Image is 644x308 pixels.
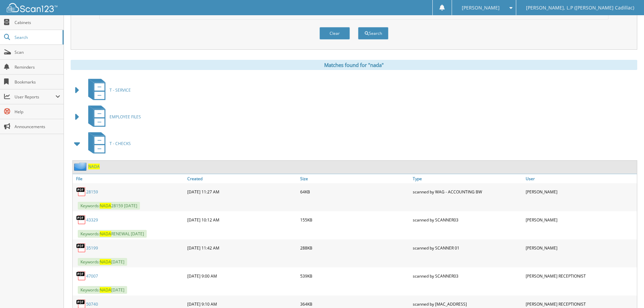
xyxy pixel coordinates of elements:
[15,79,60,85] span: Bookmarks
[15,20,60,25] span: Cabinets
[186,241,299,255] div: [DATE] 11:42 AM
[84,77,131,103] a: T - SERVICE
[299,213,411,227] div: 155KB
[78,202,140,210] span: Keywords: 28159 [DATE]
[76,243,86,253] img: PDF.png
[524,174,637,183] a: User
[411,174,524,183] a: Type
[100,203,111,209] span: NADA
[73,174,186,183] a: File
[186,213,299,227] div: [DATE] 10:12 AM
[100,259,111,265] span: NADA
[462,6,500,10] span: [PERSON_NAME]
[299,174,411,183] a: Size
[88,164,100,169] a: NADA
[15,124,60,129] span: Announcements
[186,185,299,198] div: [DATE] 11:27 AM
[86,245,98,251] a: 35199
[110,87,131,93] span: T - SERVICE
[15,64,60,70] span: Reminders
[526,6,634,10] span: [PERSON_NAME], L.P ([PERSON_NAME] Cadillac)
[610,276,644,308] iframe: Chat Widget
[299,185,411,198] div: 64KB
[186,174,299,183] a: Created
[299,269,411,283] div: 539KB
[15,94,55,100] span: User Reports
[7,3,57,12] img: scan123-logo-white.svg
[76,271,86,281] img: PDF.png
[186,269,299,283] div: [DATE] 9:00 AM
[76,215,86,225] img: PDF.png
[110,141,131,146] span: T - CHECKS
[74,162,88,171] img: folder2.png
[86,189,98,195] a: 28159
[411,185,524,198] div: scanned by WAG - ACCOUNTING BW
[358,27,388,40] button: Search
[78,286,127,294] span: Keywords: [DATE]
[76,187,86,197] img: PDF.png
[411,241,524,255] div: scanned by SCANNER 01
[524,213,637,227] div: [PERSON_NAME]
[15,34,59,40] span: Search
[411,269,524,283] div: scanned by SCANNER03
[84,103,141,130] a: EMPLOYEE FILES
[15,49,60,55] span: Scan
[100,287,111,293] span: NADA
[411,213,524,227] div: scanned by SCANNER03
[110,114,141,120] span: EMPLOYEE FILES
[71,60,637,70] div: Matches found for "nada"
[299,241,411,255] div: 288KB
[524,185,637,198] div: [PERSON_NAME]
[86,217,98,223] a: 43329
[86,273,98,279] a: 47007
[524,241,637,255] div: [PERSON_NAME]
[86,301,98,307] a: 50740
[78,258,127,266] span: Keywords: [DATE]
[524,269,637,283] div: [PERSON_NAME] RECEPTIONIST
[15,109,60,115] span: Help
[100,231,111,237] span: NADA
[78,230,147,238] span: Keywords: RENEWAL [DATE]
[84,130,131,157] a: T - CHECKS
[319,27,350,40] button: Clear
